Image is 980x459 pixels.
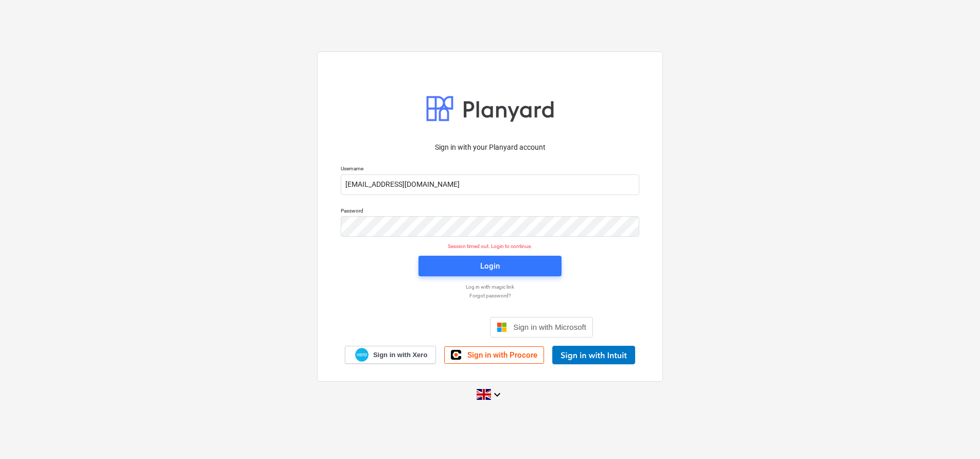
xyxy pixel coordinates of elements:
a: Sign in with Xero [345,346,436,364]
a: Forgot password? [336,292,644,299]
a: Log in with magic link [336,284,644,290]
p: Username [341,165,639,174]
img: Microsoft logo [497,322,507,332]
i: keyboard_arrow_down [491,389,503,401]
a: Sign in with Procore [444,346,544,364]
p: Session timed out. Login to continue. [335,243,645,250]
input: Username [341,174,639,195]
p: Sign in with your Planyard account [341,142,639,153]
span: Sign in with Microsoft [513,323,586,331]
span: Sign in with Xero [373,350,427,360]
span: Sign in with Procore [467,350,537,360]
button: Login [418,256,562,276]
div: Login [480,259,500,273]
iframe: Sign in with Google Button [382,316,487,339]
p: Password [341,207,639,216]
img: Xero logo [355,348,369,362]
